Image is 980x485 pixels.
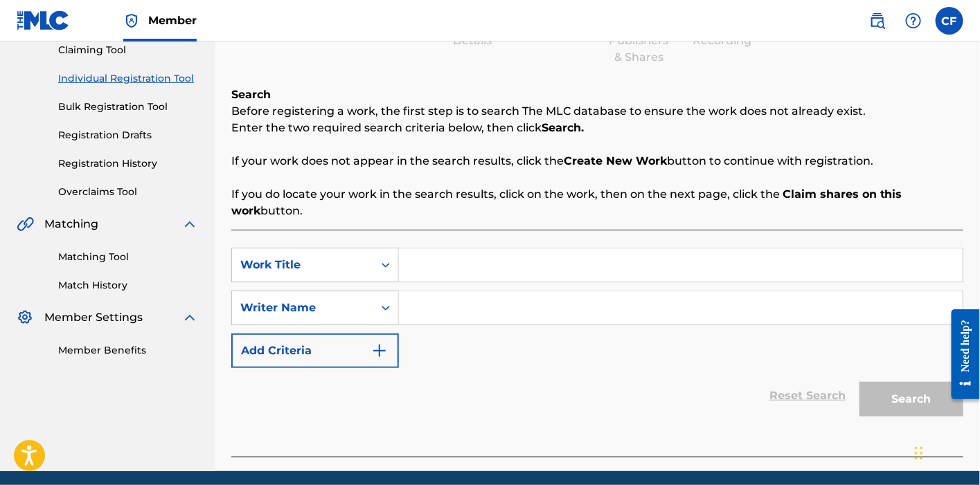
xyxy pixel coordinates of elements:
[58,100,198,114] a: Bulk Registration Tool
[240,300,365,316] div: Writer Name
[869,12,886,29] img: search
[58,156,198,171] a: Registration History
[911,419,980,485] iframe: Chat Widget
[941,298,980,410] iframe: Resource Center
[17,216,34,232] img: Matching
[915,432,923,474] div: Drag
[231,103,963,120] p: Before registering a work, the first step is to search The MLC database to ensure the work does n...
[44,309,143,326] span: Member Settings
[231,120,963,136] p: Enter the two required search criteria below, then click
[58,71,198,86] a: Individual Registration Tool
[58,250,198,264] a: Matching Tool
[231,333,399,368] button: Add Criteria
[148,12,197,28] span: Member
[181,309,198,326] img: expand
[123,12,140,29] img: Top Rightsholder
[17,10,70,30] img: MLC Logo
[58,128,198,143] a: Registration Drafts
[58,185,198,199] a: Overclaims Tool
[58,43,198,57] a: Claiming Tool
[864,7,891,35] a: Public Search
[905,12,922,29] img: help
[58,278,198,293] a: Match History
[240,257,365,273] div: Work Title
[58,343,198,358] a: Member Benefits
[231,248,963,423] form: Search Form
[44,216,98,232] span: Matching
[231,153,963,170] p: If your work does not appear in the search results, click the button to continue with registration.
[564,154,667,167] strong: Create New Work
[231,88,271,101] b: Search
[936,7,963,35] div: User Menu
[17,309,33,326] img: Member Settings
[371,342,388,359] img: 9d2ae6d4665cec9f34b9.svg
[900,7,927,35] div: Help
[542,121,584,134] strong: Search.
[231,186,963,219] p: If you do locate your work in the search results, click on the work, then on the next page, click...
[181,216,198,232] img: expand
